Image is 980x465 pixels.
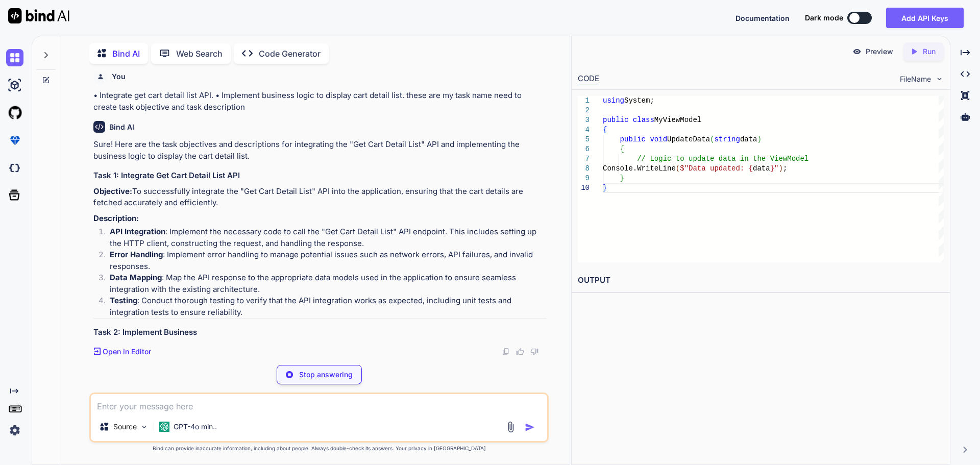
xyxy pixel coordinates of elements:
[530,348,538,356] img: dislike
[778,164,782,173] span: )
[6,159,23,177] img: darkCloudIdeIcon
[886,8,964,28] button: Add API Keys
[667,135,710,143] span: UpdateData
[620,145,624,153] span: {
[770,164,778,173] span: }"
[603,116,628,124] span: public
[935,75,944,83] img: chevron down
[6,49,23,66] img: chat
[6,422,23,439] img: settings
[852,47,862,56] img: preview
[176,47,223,60] p: Web Search
[113,422,137,432] p: Source
[740,135,757,143] span: data
[112,71,126,82] h6: You
[102,249,547,272] li: : Implement error handling to manage potential issues such as network errors, API failures, and i...
[109,122,134,132] h6: Bind AI
[757,135,761,143] span: )
[505,421,517,433] img: attachment
[680,164,753,173] span: $"Data updated: {
[110,296,137,305] strong: Testing
[624,96,654,105] span: System;
[93,213,139,223] strong: Description:
[6,104,23,121] img: githubLight
[89,445,549,452] p: Bind can provide inaccurate information, including about people. Always double-check its answers....
[866,46,893,57] p: Preview
[93,186,547,209] p: To successfully integrate the "Get Cart Detail List" API into the application, ensuring that the ...
[6,77,23,94] img: ai-studio
[578,164,590,174] div: 8
[110,273,162,282] strong: Data Mapping
[578,115,590,125] div: 3
[620,174,624,182] span: }
[93,170,547,182] h3: Task 1: Integrate Get Cart Detail List API
[603,96,624,105] span: using
[603,126,607,134] span: {
[516,348,524,356] img: like
[103,347,151,357] p: Open in Editor
[299,370,353,380] p: Stop answering
[654,116,701,124] span: MyViewModel
[572,268,950,292] h2: OUTPUT
[736,13,790,23] button: Documentation
[93,327,547,338] h3: Task 2: Implement Business
[502,348,510,356] img: copy
[632,116,654,124] span: class
[6,132,23,149] img: premium
[578,183,590,193] div: 10
[93,186,132,196] strong: Objective:
[525,422,535,432] img: icon
[923,46,936,57] p: Run
[110,227,165,236] strong: API Integration
[174,422,217,432] p: GPT-4o min..
[714,135,740,143] span: string
[578,144,590,154] div: 6
[159,422,169,432] img: GPT-4o mini
[736,14,790,22] span: Documentation
[675,164,679,173] span: (
[650,135,667,143] span: void
[578,174,590,183] div: 9
[578,73,599,85] div: CODE
[102,295,547,318] li: : Conduct thorough testing to verify that the API integration works as expected, including unit t...
[93,139,547,162] p: Sure! Here are the task objectives and descriptions for integrating the "Get Cart Detail List" AP...
[102,272,547,295] li: : Map the API response to the appropriate data models used in the application to ensure seamless ...
[578,135,590,144] div: 5
[620,135,645,143] span: public
[753,164,770,173] span: data
[783,164,787,173] span: ;
[805,13,843,23] span: Dark mode
[259,47,321,60] p: Code Generator
[102,226,547,249] li: : Implement the necessary code to call the "Get Cart Detail List" API endpoint. This includes set...
[112,47,140,60] p: Bind AI
[110,250,163,259] strong: Error Handling
[93,90,547,113] p: • Integrate get cart detail list API. • Implement business logic to display cart detail list. the...
[900,74,931,84] span: FileName
[637,155,808,163] span: // Logic to update data in the ViewModel
[603,164,676,173] span: Console.WriteLine
[578,154,590,164] div: 7
[578,106,590,115] div: 2
[8,8,69,23] img: Bind AI
[140,423,149,431] img: Pick Models
[603,184,607,192] span: }
[578,125,590,135] div: 4
[710,135,714,143] span: (
[578,96,590,106] div: 1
